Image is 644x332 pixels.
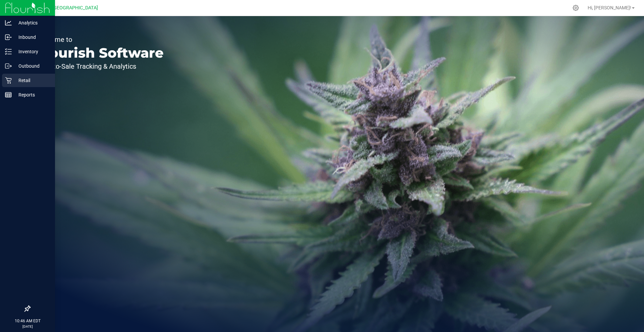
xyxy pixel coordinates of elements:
inline-svg: Analytics [5,19,12,26]
div: Manage settings [572,5,580,11]
p: Flourish Software [36,46,164,60]
p: 10:46 AM EDT [3,318,52,324]
span: GA2 - [GEOGRAPHIC_DATA] [39,5,98,11]
inline-svg: Retail [5,77,12,84]
p: Reports [12,91,52,99]
p: [DATE] [3,324,52,329]
p: Outbound [12,62,52,70]
p: Retail [12,76,52,84]
p: Analytics [12,19,52,27]
inline-svg: Outbound [5,63,12,69]
p: Inbound [12,33,52,41]
p: Seed-to-Sale Tracking & Analytics [36,63,164,70]
p: Inventory [12,48,52,56]
span: Hi, [PERSON_NAME]! [588,5,631,10]
p: Welcome to [36,36,164,43]
inline-svg: Inbound [5,34,12,41]
inline-svg: Reports [5,91,12,98]
inline-svg: Inventory [5,48,12,55]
